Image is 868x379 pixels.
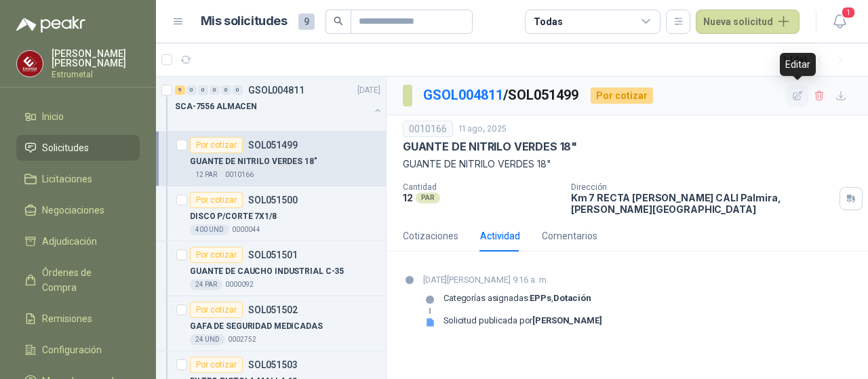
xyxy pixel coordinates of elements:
[42,140,89,155] span: Solicitudes
[175,82,383,125] a: 9 0 0 0 0 0 GSOL004811[DATE] SCA-7556 ALMACEN
[423,273,602,287] p: [DATE][PERSON_NAME] 9:16 a. m.
[190,137,243,153] div: Por cotizar
[42,342,102,357] span: Configuración
[248,250,298,260] p: SOL051501
[52,71,140,79] p: Estrumetal
[16,135,140,161] a: Solicitudes
[16,337,140,363] a: Configuración
[190,334,225,345] div: 24 UND
[42,234,97,249] span: Adjudicación
[198,85,208,95] div: 0
[16,104,140,129] a: Inicio
[201,12,288,31] h1: Mis solicitudes
[190,265,344,278] p: GUANTE DE CAUCHO INDUSTRIAL C-35
[190,357,243,373] div: Por cotizar
[423,87,503,103] a: GSOL004811
[16,260,140,300] a: Órdenes de Compra
[443,315,602,326] div: Solicitud publicada por
[210,85,220,95] div: 0
[42,172,92,186] span: Licitaciones
[248,85,304,95] p: GSOL004811
[233,85,243,95] div: 0
[542,228,597,243] div: Comentarios
[190,320,323,333] p: GAFA DE SEGURIDAD MEDICADAS
[248,140,298,150] p: SOL051499
[16,228,140,254] a: Adjudicación
[52,49,140,68] p: [PERSON_NAME] [PERSON_NAME]
[534,14,562,29] div: Todas
[190,279,222,290] div: 24 PAR
[571,192,834,215] p: Km 7 RECTA [PERSON_NAME] CALI Palmira , [PERSON_NAME][GEOGRAPHIC_DATA]
[480,228,520,243] div: Actividad
[156,186,386,241] a: Por cotizarSOL051500DISCO P/CORTE 7X1/8400 UND0000044
[156,132,386,186] a: Por cotizarSOL051499GUANTE DE NITRILO VERDES 18"12 PAR0010166
[334,16,343,26] span: search
[186,85,197,95] div: 0
[298,14,315,30] span: 9
[16,197,140,223] a: Negociaciones
[571,182,834,192] p: Dirección
[16,16,85,33] img: Logo peakr
[42,311,92,326] span: Remisiones
[403,140,577,154] p: GUANTE DE NITRILO VERDES 18"
[17,51,43,77] img: Company Logo
[190,155,317,168] p: GUANTE DE NITRILO VERDES 18"
[783,49,852,71] div: 1 - 1 de 1
[248,360,298,370] p: SOL051503
[232,224,260,235] p: 0000044
[696,9,800,34] button: Nueva solicitud
[403,228,458,243] div: Cotizaciones
[841,6,856,19] span: 1
[827,9,852,34] button: 1
[156,241,386,296] a: Por cotizarSOL051501GUANTE DE CAUCHO INDUSTRIAL C-3524 PAR0000092
[190,302,243,318] div: Por cotizar
[443,293,591,304] p: Categorías asignadas: ,
[175,85,185,95] div: 9
[190,210,277,223] p: DISCO P/CORTE 7X1/8
[225,279,254,290] p: 0000092
[530,293,551,303] strong: EPPs
[248,305,298,315] p: SOL051502
[228,334,256,345] p: 0002752
[591,87,653,104] div: Por cotizar
[190,169,222,180] div: 12 PAR
[403,182,560,192] p: Cantidad
[403,192,413,203] p: 12
[190,224,229,235] div: 400 UND
[357,84,380,97] p: [DATE]
[190,247,243,263] div: Por cotizar
[42,109,64,124] span: Inicio
[458,123,507,136] p: 11 ago, 2025
[553,293,591,303] strong: Dotación
[42,203,104,218] span: Negociaciones
[248,195,298,205] p: SOL051500
[403,157,852,172] p: GUANTE DE NITRILO VERDES 18"
[156,296,386,351] a: Por cotizarSOL051502GAFA DE SEGURIDAD MEDICADAS24 UND0002752
[221,85,231,95] div: 0
[42,265,127,295] span: Órdenes de Compra
[225,169,254,180] p: 0010166
[416,193,440,203] div: PAR
[403,121,453,137] div: 0010166
[532,315,601,325] strong: [PERSON_NAME]
[16,306,140,332] a: Remisiones
[780,53,816,76] div: Editar
[423,85,580,106] p: / SOL051499
[16,166,140,192] a: Licitaciones
[175,100,257,113] p: SCA-7556 ALMACEN
[190,192,243,208] div: Por cotizar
